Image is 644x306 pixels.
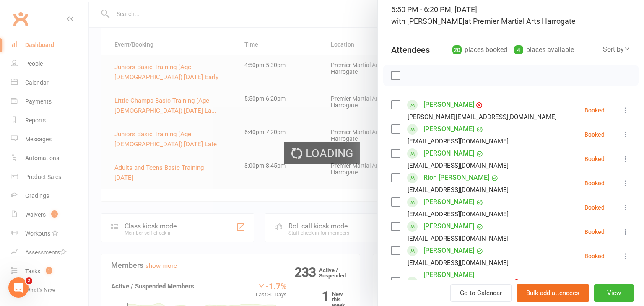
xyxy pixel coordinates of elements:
div: Booked [584,229,605,235]
div: Sort by [603,44,631,55]
span: with [PERSON_NAME] [391,17,465,26]
a: [PERSON_NAME] [423,220,474,233]
a: [PERSON_NAME] [423,98,474,112]
div: Booked [584,132,605,137]
a: [PERSON_NAME] [423,122,474,136]
div: Booked [584,156,605,162]
div: [EMAIL_ADDRESS][DOMAIN_NAME] [408,136,509,147]
div: [EMAIL_ADDRESS][DOMAIN_NAME] [408,160,509,171]
button: Bulk add attendees [517,284,589,302]
a: [PERSON_NAME] [423,195,474,209]
div: [EMAIL_ADDRESS][DOMAIN_NAME] [408,233,509,244]
div: Booked [584,107,605,113]
button: View [594,284,634,302]
span: 2 [26,277,32,284]
a: Rion [PERSON_NAME] [423,171,489,184]
iframe: Intercom live chat [8,277,29,298]
div: Attendees [391,44,430,56]
a: [PERSON_NAME] [423,244,474,257]
a: [PERSON_NAME] [423,147,474,160]
div: 4 [514,45,523,54]
a: [PERSON_NAME] [PERSON_NAME] [423,268,512,295]
div: places booked [452,44,507,56]
div: 20 [452,45,462,54]
div: [EMAIL_ADDRESS][DOMAIN_NAME] [408,184,509,195]
div: [EMAIL_ADDRESS][DOMAIN_NAME] [408,209,509,220]
span: at Premier Martial Arts Harrogate [465,17,576,26]
div: [EMAIL_ADDRESS][DOMAIN_NAME] [408,257,509,268]
div: places available [514,44,574,56]
a: Go to Calendar [450,284,512,302]
div: 5:50 PM - 6:20 PM, [DATE] [391,4,631,27]
div: Booked [584,180,605,186]
div: Booked [584,253,605,259]
div: [PERSON_NAME][EMAIL_ADDRESS][DOMAIN_NAME] [408,112,557,122]
div: Booked [584,205,605,210]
